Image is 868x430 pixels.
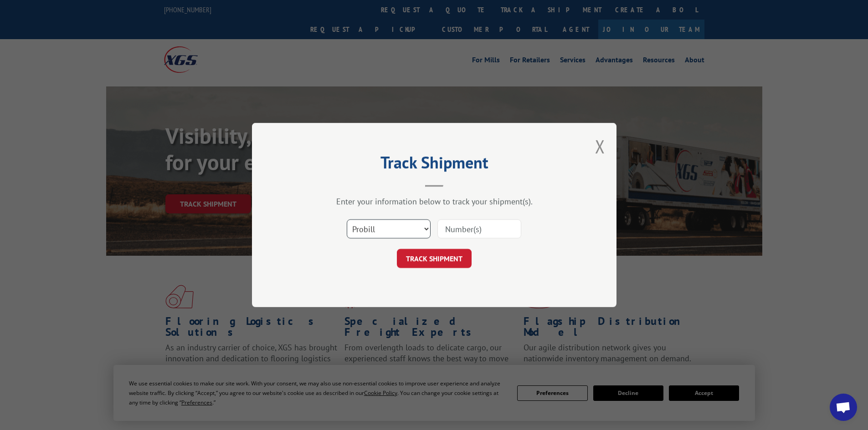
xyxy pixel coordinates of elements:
div: Enter your information below to track your shipment(s). [298,196,571,207]
h2: Track Shipment [298,156,571,173]
button: Close modal [595,134,605,158]
input: Number(s) [437,219,521,238]
div: Open chat [830,394,857,421]
button: TRACK SHIPMENT [397,249,472,268]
